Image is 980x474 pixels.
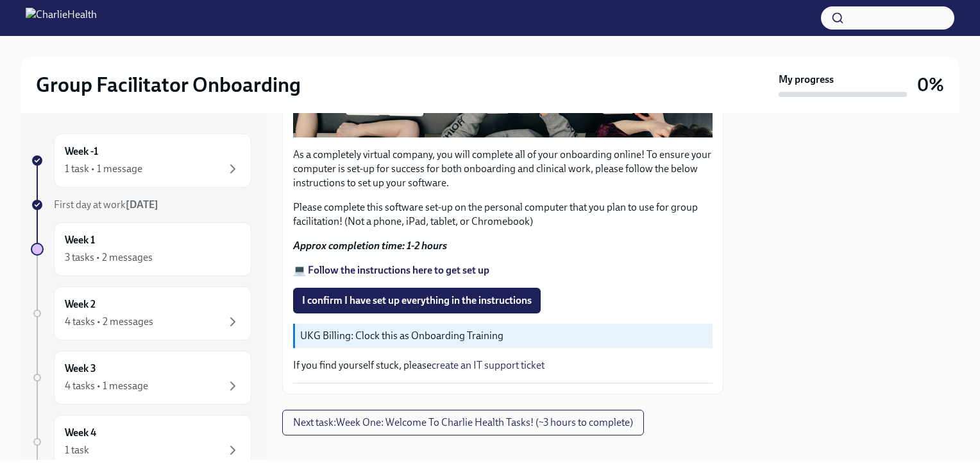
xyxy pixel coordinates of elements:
strong: [DATE] [126,198,158,211]
p: UKG Billing: Clock this as Onboarding Training [300,329,707,343]
span: Next task : Week One: Welcome To Charlie Health Tasks! (~3 hours to complete) [293,416,633,429]
a: First day at work[DATE] [31,198,251,212]
button: Next task:Week One: Welcome To Charlie Health Tasks! (~3 hours to complete) [282,410,644,435]
div: 4 tasks • 2 messages [65,315,153,329]
a: create an IT support ticket [432,359,545,371]
div: 4 tasks • 1 message [65,379,148,393]
p: Please complete this software set-up on the personal computer that you plan to use for group faci... [293,200,713,229]
h2: Group Facilitator Onboarding [36,72,301,98]
a: 💻 Follow the instructions here to get set up [293,264,489,276]
div: 1 task • 1 message [65,162,142,176]
a: Week -11 task • 1 message [31,134,251,188]
div: 3 tasks • 2 messages [65,250,153,265]
h6: Week -1 [65,145,98,159]
h6: Week 2 [65,297,96,312]
h3: 0% [917,73,944,96]
a: Week 24 tasks • 2 messages [31,286,251,340]
p: If you find yourself stuck, please [293,358,713,373]
button: I confirm I have set up everything in the instructions [293,288,541,313]
a: Week 34 tasks • 1 message [31,351,251,405]
strong: My progress [779,73,834,87]
strong: Approx completion time: 1-2 hours [293,240,447,252]
p: As a completely virtual company, you will complete all of your onboarding online! To ensure your ... [293,148,713,190]
div: 1 task [65,443,89,457]
span: I confirm I have set up everything in the instructions [302,294,532,307]
span: First day at work [54,198,158,211]
img: CharlieHealth [26,8,97,28]
a: Week 41 task [31,415,251,469]
a: Week 13 tasks • 2 messages [31,222,251,276]
h6: Week 4 [65,426,96,440]
h6: Week 1 [65,233,95,247]
h6: Week 3 [65,362,96,376]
